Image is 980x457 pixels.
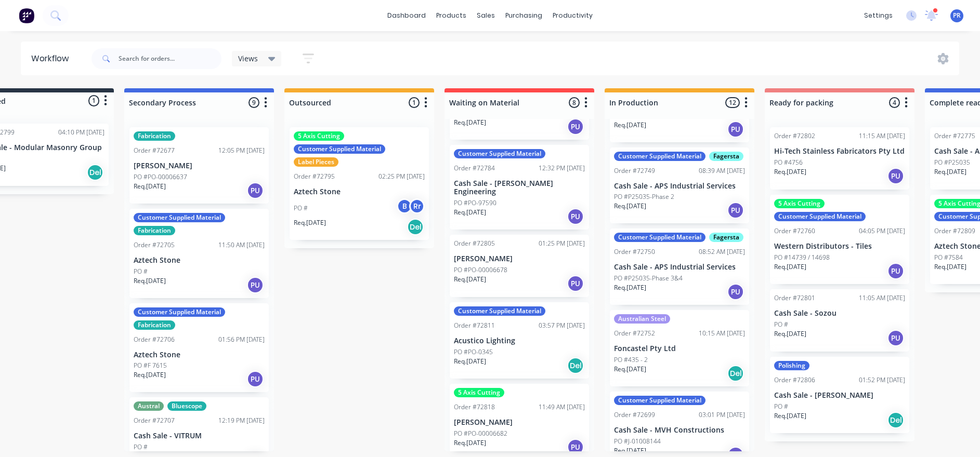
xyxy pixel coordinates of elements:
[614,426,745,435] p: Cash Sale - MVH Constructions
[134,276,166,286] p: Req. [DATE]
[774,329,806,339] p: Req. [DATE]
[614,396,705,405] div: Customer Supplied Material
[294,131,344,141] div: 5 Axis Cutting
[614,192,674,201] p: PO #P25035-Phase 2
[614,166,655,176] div: Order #72749
[294,144,385,154] div: Customer Supplied Material
[134,172,187,182] p: PO #PO-00006637
[294,172,335,181] div: Order #72795
[614,344,745,353] p: Foncastel Pty Ltd
[134,182,166,191] p: Req. [DATE]
[134,351,265,359] p: Aztech Stone
[247,371,264,387] div: PU
[454,149,545,158] div: Customer Supplied Material
[699,166,745,176] div: 08:39 AM [DATE]
[167,401,206,411] div: Bluescope
[610,228,749,305] div: Customer Supplied MaterialFagerstaOrder #7275008:52 AM [DATE]Cash Sale - APS Industrial ServicesP...
[859,131,905,141] div: 11:15 AM [DATE]
[614,182,745,191] p: Cash Sale - APS Industrial Services
[472,8,500,23] div: sales
[774,167,806,177] p: Req. [DATE]
[454,402,495,412] div: Order #72818
[774,391,905,400] p: Cash Sale - [PERSON_NAME]
[290,127,429,240] div: 5 Axis CuttingCustomer Supplied MaterialLabel PiecesOrder #7279502:25 PM [DATE]Aztech StonePO #BR...
[727,365,744,382] div: Del
[699,410,745,420] div: 03:01 PM [DATE]
[774,158,803,167] p: PO #4756
[614,355,648,365] p: PO #435 - 2
[134,256,265,265] p: Aztech Stone
[859,293,905,303] div: 11:05 AM [DATE]
[134,370,166,380] p: Req. [DATE]
[378,172,425,181] div: 02:25 PM [DATE]
[774,199,825,208] div: 5 Axis Cutting
[134,213,225,222] div: Customer Supplied Material
[454,357,486,366] p: Req. [DATE]
[567,439,584,455] div: PU
[134,361,167,370] p: PO #F 7615
[774,375,815,385] div: Order #72806
[567,118,584,135] div: PU
[134,240,175,250] div: Order #72705
[134,307,225,317] div: Customer Supplied Material
[431,8,472,23] div: products
[859,8,898,23] div: settings
[614,120,646,130] p: Req. [DATE]
[539,321,585,330] div: 03:57 PM [DATE]
[218,416,265,425] div: 12:19 PM [DATE]
[407,219,424,235] div: Del
[887,330,904,346] div: PU
[134,146,175,155] div: Order #72677
[129,303,269,393] div: Customer Supplied MaterialFabricationOrder #7270601:56 PM [DATE]Aztech StonePO #F 7615Req.[DATE]PU
[454,179,585,197] p: Cash Sale - [PERSON_NAME] Engineering
[454,118,486,127] p: Req. [DATE]
[454,306,545,316] div: Customer Supplied Material
[454,438,486,448] p: Req. [DATE]
[887,168,904,184] div: PU
[709,233,743,242] div: Fagersta
[614,365,646,374] p: Req. [DATE]
[134,226,175,235] div: Fabrication
[774,262,806,272] p: Req. [DATE]
[134,335,175,344] div: Order #72706
[539,239,585,248] div: 01:25 PM [DATE]
[500,8,547,23] div: purchasing
[774,293,815,303] div: Order #72801
[450,235,589,297] div: Order #7280501:25 PM [DATE][PERSON_NAME]PO #PO-00006678Req.[DATE]PU
[774,411,806,421] p: Req. [DATE]
[454,254,585,263] p: [PERSON_NAME]
[454,208,486,217] p: Req. [DATE]
[774,309,905,318] p: Cash Sale - Sozou
[614,233,705,242] div: Customer Supplied Material
[454,164,495,173] div: Order #72784
[134,432,265,440] p: Cash Sale - VITRUM
[134,267,148,276] p: PO #
[129,209,269,298] div: Customer Supplied MaterialFabricationOrder #7270511:50 AM [DATE]Aztech StonePO #Req.[DATE]PU
[218,240,265,250] div: 11:50 AM [DATE]
[218,335,265,344] div: 01:56 PM [DATE]
[774,253,830,262] p: PO #14739 / 14698
[134,320,175,330] div: Fabrication
[454,337,585,345] p: Acustico Lighting
[454,275,486,284] p: Req. [DATE]
[614,329,655,338] div: Order #72752
[614,314,670,324] div: Australian Steel
[294,218,326,227] p: Req. [DATE]
[934,226,975,236] div: Order #72809
[614,201,646,211] p: Req. [DATE]
[58,128,104,137] div: 04:10 PM [DATE]
[454,198,496,208] p: PO #PO-97590
[238,53,258,64] span: Views
[774,361,809,370] div: Polishing
[119,48,221,69] input: Search for orders...
[887,412,904,428] div: Del
[934,131,975,141] div: Order #72775
[409,198,425,214] div: Rr
[539,164,585,173] div: 12:32 PM [DATE]
[614,247,655,257] div: Order #72750
[614,410,655,420] div: Order #72699
[134,162,265,170] p: [PERSON_NAME]
[454,239,495,248] div: Order #72805
[774,212,866,221] div: Customer Supplied Material
[134,401,164,411] div: Austral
